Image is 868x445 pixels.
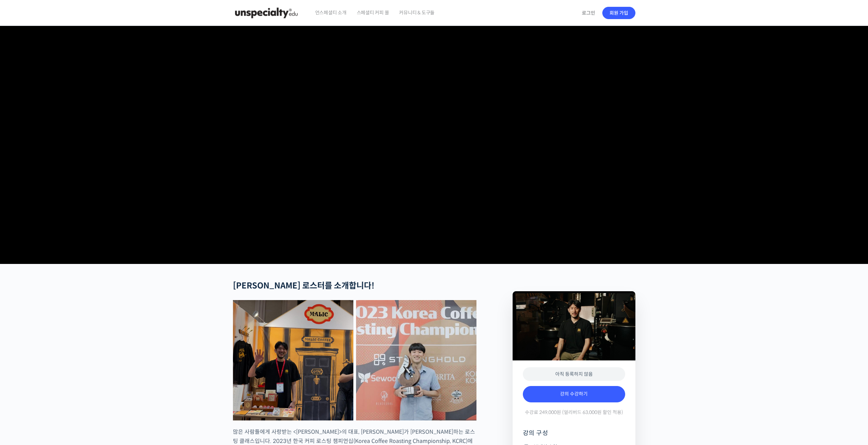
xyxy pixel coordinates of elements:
span: 수강료 249,000원 (얼리버드 63,000원 할인 적용) [525,409,623,416]
a: 로그인 [578,5,599,21]
a: 강의 수강하기 [523,386,625,402]
strong: [PERSON_NAME] 로스터를 소개합니다! [233,281,374,291]
h4: 강의 구성 [523,429,625,443]
a: 회원 가입 [602,7,635,19]
div: 아직 등록하지 않음 [523,367,625,381]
